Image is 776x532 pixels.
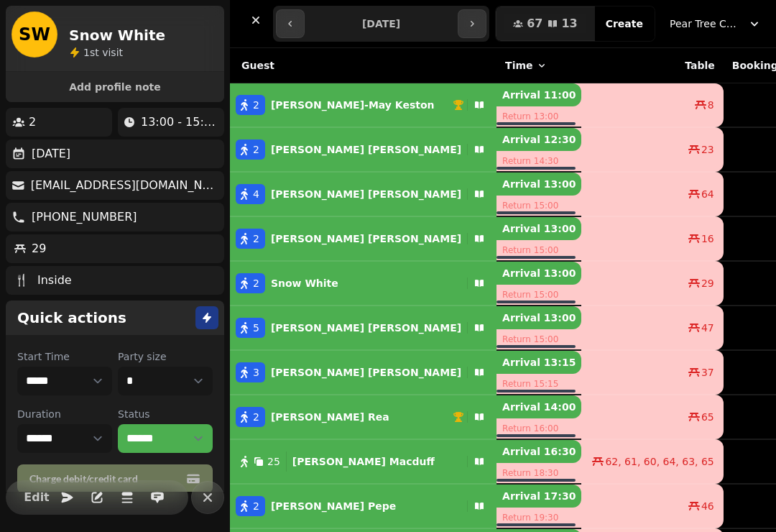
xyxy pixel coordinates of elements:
[230,311,496,345] button: 5[PERSON_NAME] [PERSON_NAME]
[230,88,496,122] button: 2[PERSON_NAME]-May Keston
[230,132,496,167] button: 2[PERSON_NAME] [PERSON_NAME]
[701,410,714,424] span: 65
[496,418,581,439] p: Return 16:00
[496,173,581,196] p: Arrival 13:00
[253,365,259,380] span: 3
[271,231,461,246] p: [PERSON_NAME] [PERSON_NAME]
[17,349,112,364] label: Start Time
[23,82,207,92] span: Add profile note
[271,276,338,290] p: Snow White
[19,26,50,43] span: SW
[701,499,714,513] span: 46
[496,83,581,106] p: Arrival 11:00
[292,454,435,469] p: [PERSON_NAME] Macduff
[606,19,643,29] span: Create
[90,47,102,58] span: st
[22,483,51,512] button: Edit
[605,454,713,469] span: 62, 61, 60, 64, 63, 65
[230,48,496,83] th: Guest
[496,262,581,285] p: Arrival 13:00
[32,145,70,162] p: [DATE]
[271,321,461,335] p: [PERSON_NAME] [PERSON_NAME]
[496,329,581,349] p: Return 15:00
[496,440,581,463] p: Arrival 16:30
[253,142,259,157] span: 2
[141,114,218,131] p: 13:00 - 15:00
[496,351,581,374] p: Arrival 13:15
[581,48,723,83] th: Table
[701,365,714,380] span: 37
[505,58,532,73] span: Time
[32,208,137,226] p: [PHONE_NUMBER]
[11,78,218,96] button: Add profile note
[271,187,461,201] p: [PERSON_NAME] [PERSON_NAME]
[271,98,435,112] p: [PERSON_NAME]-May Keston
[37,272,72,289] p: Inside
[701,187,714,201] span: 64
[496,463,581,483] p: Return 18:30
[496,128,581,151] p: Arrival 12:30
[496,6,595,41] button: 6713
[118,407,213,421] label: Status
[253,276,259,290] span: 2
[701,231,714,246] span: 16
[496,395,581,418] p: Arrival 14:00
[230,489,496,523] button: 2[PERSON_NAME] Pepe
[83,47,90,58] span: 1
[496,285,581,305] p: Return 15:00
[496,508,581,528] p: Return 19:30
[230,400,496,434] button: 2[PERSON_NAME] Rea
[31,177,218,194] p: [EMAIL_ADDRESS][DOMAIN_NAME]
[230,221,496,256] button: 2[PERSON_NAME] [PERSON_NAME]
[594,6,655,41] button: Create
[496,374,581,394] p: Return 15:15
[253,499,259,513] span: 2
[496,151,581,171] p: Return 14:30
[14,272,29,289] p: 🍴
[496,306,581,329] p: Arrival 13:00
[527,18,542,29] span: 67
[253,187,259,201] span: 4
[496,240,581,260] p: Return 15:00
[230,177,496,211] button: 4[PERSON_NAME] [PERSON_NAME]
[701,276,714,290] span: 29
[708,98,714,112] span: 8
[28,492,45,503] span: Edit
[253,231,259,246] span: 2
[230,355,496,390] button: 3[PERSON_NAME] [PERSON_NAME]
[271,499,396,513] p: [PERSON_NAME] Pepe
[253,410,259,424] span: 2
[17,407,112,421] label: Duration
[17,308,126,328] h2: Quick actions
[496,106,581,127] p: Return 13:00
[496,196,581,216] p: Return 15:00
[267,454,280,469] span: 25
[17,464,213,493] button: Charge debit/credit card
[253,98,259,112] span: 2
[661,11,770,37] button: Pear Tree Cafe ([GEOGRAPHIC_DATA])
[29,114,36,131] p: 2
[69,25,165,45] h2: Snow White
[505,58,547,73] button: Time
[701,321,714,335] span: 47
[670,17,742,31] span: Pear Tree Cafe ([GEOGRAPHIC_DATA])
[496,217,581,240] p: Arrival 13:00
[701,142,714,157] span: 23
[271,365,461,380] p: [PERSON_NAME] [PERSON_NAME]
[561,18,577,29] span: 13
[32,240,46,257] p: 29
[496,485,581,508] p: Arrival 17:30
[271,142,461,157] p: [PERSON_NAME] [PERSON_NAME]
[230,444,496,479] button: 25[PERSON_NAME] Macduff
[271,410,389,424] p: [PERSON_NAME] Rea
[83,45,123,60] p: visit
[230,266,496,301] button: 2Snow White
[118,349,213,364] label: Party size
[253,321,259,335] span: 5
[29,474,183,484] span: Charge debit/credit card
